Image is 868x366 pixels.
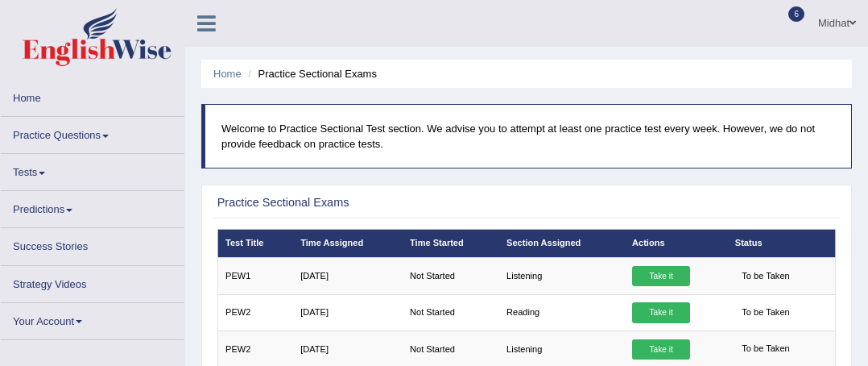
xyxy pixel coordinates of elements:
[499,229,625,257] th: Section Assigned
[217,258,293,294] td: PEW1
[1,80,184,111] a: Home
[1,117,184,148] a: Practice Questions
[221,121,835,152] p: Welcome to Practice Sectional Test section. We advise you to attempt at least one practice test e...
[1,228,184,260] a: Success Stories
[727,229,835,257] th: Status
[217,197,601,210] h2: Practice Sectional Exams
[499,294,625,331] td: Reading
[1,266,184,297] a: Strategy Videos
[1,191,184,223] a: Predictions
[403,294,499,331] td: Not Started
[788,6,804,22] span: 6
[293,294,403,331] td: [DATE]
[244,66,377,81] li: Practice Sectional Exams
[403,258,499,294] td: Not Started
[632,266,690,287] a: Take it
[1,303,184,335] a: Your Account
[213,68,242,80] a: Home
[217,294,293,331] td: PEW2
[632,302,690,323] a: Take it
[625,229,728,257] th: Actions
[1,154,184,185] a: Tests
[293,258,403,294] td: [DATE]
[293,229,403,257] th: Time Assigned
[735,339,796,360] span: To be Taken
[735,302,796,323] span: To be Taken
[217,229,293,257] th: Test Title
[403,229,499,257] th: Time Started
[499,258,625,294] td: Listening
[735,266,796,287] span: To be Taken
[632,339,690,360] a: Take it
